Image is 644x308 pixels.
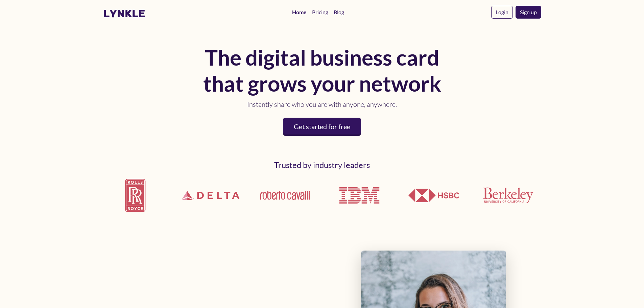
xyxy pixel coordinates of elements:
img: Roberto Cavalli [260,190,310,200]
img: IBM [334,170,385,221]
a: lynkle [103,7,145,20]
img: Rolls Royce [103,173,169,217]
a: Sign up [516,6,541,19]
a: Blog [331,5,347,19]
h2: Trusted by industry leaders [103,160,541,170]
p: Instantly share who you are with anyone, anywhere. [200,99,444,110]
img: HSBC [408,189,459,202]
h1: The digital business card that grows your network [200,45,444,97]
a: Home [289,5,309,19]
img: UCLA Berkeley [483,187,533,203]
a: Get started for free [283,118,361,136]
img: Delta Airlines [177,172,244,219]
a: Login [491,6,513,19]
a: Pricing [309,5,331,19]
